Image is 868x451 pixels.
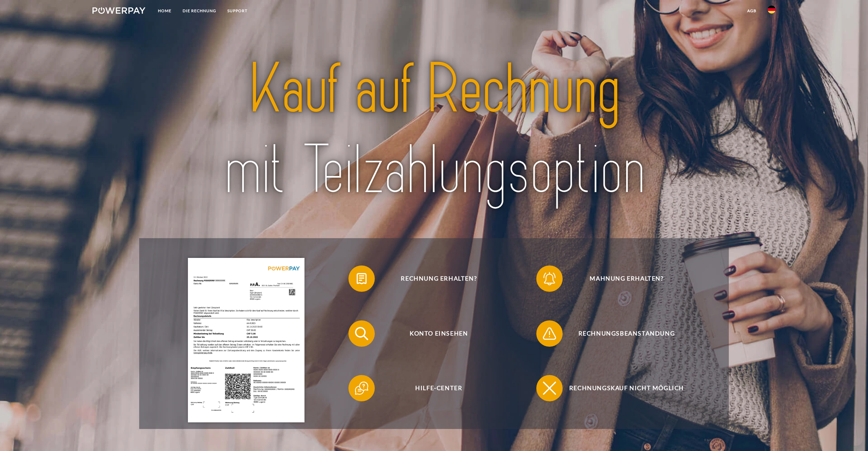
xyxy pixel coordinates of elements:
[173,45,695,215] img: title-powerpay_de.svg
[353,270,370,287] img: qb_bill.svg
[188,258,304,422] img: single_invoice_powerpay_de.jpg
[536,320,707,347] button: Rechnungsbeanstandung
[177,5,222,17] a: DIE RECHNUNG
[541,270,558,287] img: qb_bell.svg
[358,320,520,347] span: Konto einsehen
[742,5,762,17] a: agb
[536,375,707,401] button: Rechnungskauf nicht möglich
[353,325,370,342] img: qb_search.svg
[546,375,707,401] span: Rechnungskauf nicht möglich
[536,265,707,292] button: Mahnung erhalten?
[152,5,177,17] a: Home
[842,425,863,446] iframe: Button to launch messaging window
[541,325,558,342] img: qb_warning.svg
[358,265,520,292] span: Rechnung erhalten?
[546,265,707,292] span: Mahnung erhalten?
[348,320,520,347] button: Konto einsehen
[546,320,707,347] span: Rechnungsbeanstandung
[768,6,776,13] img: de
[222,5,253,17] a: SUPPORT
[92,7,145,14] img: logo-powerpay-white.svg
[541,380,558,396] img: qb_close.svg
[348,375,520,401] button: Hilfe-Center
[348,265,520,292] button: Rechnung erhalten?
[353,380,370,396] img: qb_help.svg
[358,375,520,401] span: Hilfe-Center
